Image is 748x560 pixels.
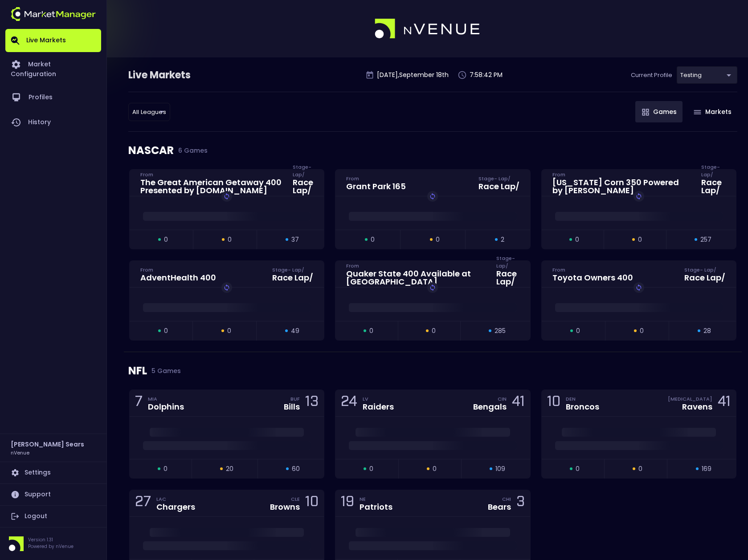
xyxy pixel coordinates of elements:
span: 0 [369,326,373,336]
img: gameIcon [642,109,649,116]
span: 0 [640,326,644,336]
div: 13 [305,395,319,411]
div: Patriots [360,503,392,511]
img: replayImg [635,193,642,200]
span: 285 [495,326,506,336]
div: From [552,171,691,178]
div: CHI [502,495,511,503]
img: logo [375,19,481,39]
span: 0 [575,235,579,244]
div: 41 [718,395,731,411]
div: NFL [128,352,737,390]
span: 0 [163,464,168,474]
div: Race Lap / [701,179,725,195]
div: Stage - Lap / [478,175,519,182]
div: Race Lap / [272,274,313,282]
img: replayImg [223,284,230,291]
span: 0 [638,235,642,244]
div: Race Lap / [478,183,519,191]
img: replayImg [635,284,642,291]
div: From [140,266,216,273]
span: 6 Games [174,147,208,154]
span: 169 [702,464,711,474]
div: Stage - Lap / [701,171,725,178]
div: Grant Park 165 [346,183,406,191]
span: 0 [576,464,580,474]
h3: nVenue [11,449,29,456]
div: Race Lap / [496,270,519,286]
div: Chargers [156,503,195,511]
div: The Great American Getaway 400 Presented by [DOMAIN_NAME] [140,179,282,195]
div: 41 [512,395,525,411]
div: NE [360,495,392,503]
div: CLE [291,495,300,503]
div: Raiders [363,403,394,411]
span: 0 [638,464,642,474]
p: Powered by nVenue [28,543,74,550]
div: LAC [156,495,195,503]
div: Toyota Owners 400 [552,274,633,282]
img: replayImg [429,193,436,200]
div: Quaker State 400 Available at [GEOGRAPHIC_DATA] [346,270,485,286]
div: DEN [566,395,599,402]
span: 0 [369,464,373,474]
button: Markets [687,101,737,122]
img: replayImg [223,193,230,200]
div: testing [677,66,737,84]
div: From [346,262,485,269]
div: Broncos [566,403,599,411]
span: 5 Games [147,367,181,374]
a: Market Configuration [5,52,101,85]
img: gameIcon [694,110,701,114]
div: From [140,171,282,178]
img: replayImg [429,284,436,291]
span: 109 [495,464,505,474]
div: Bills [284,403,300,411]
img: logo [11,7,96,21]
div: Stage - Lap / [496,262,519,269]
div: Stage - Lap / [684,266,725,273]
p: Version 1.31 [28,536,74,543]
button: Games [635,101,683,122]
span: 37 [291,235,299,244]
div: BUF [290,395,300,402]
span: 0 [228,235,232,244]
div: Bears [488,503,511,511]
h2: [PERSON_NAME] Sears [11,439,84,449]
div: [US_STATE] Corn 350 Powered by [PERSON_NAME] [552,179,691,195]
div: [MEDICAL_DATA] [668,395,712,402]
div: Race Lap / [293,179,313,195]
div: 19 [341,495,354,511]
div: 24 [341,395,357,411]
span: 49 [291,326,299,336]
span: 0 [371,235,375,244]
span: 0 [576,326,580,336]
div: 7 [135,395,143,411]
a: Logout [5,506,101,527]
div: Stage - Lap / [293,171,313,178]
span: 257 [700,235,711,244]
a: Profiles [5,85,101,110]
p: Current Profile [631,71,672,80]
div: Ravens [682,403,712,411]
a: History [5,110,101,135]
a: Settings [5,462,101,483]
span: 20 [226,464,233,474]
div: 10 [305,495,319,511]
div: CIN [498,395,507,402]
p: [DATE] , September 18 th [377,70,449,80]
div: testing [128,103,170,121]
div: MIA [148,395,184,402]
span: 60 [292,464,300,474]
p: 7:58:42 PM [470,70,503,80]
span: 0 [433,464,437,474]
a: Support [5,484,101,505]
div: 3 [516,495,525,511]
div: 10 [547,395,560,411]
div: From [552,266,633,273]
div: Stage - Lap / [272,266,313,273]
div: Race Lap / [684,274,725,282]
div: Browns [270,503,300,511]
span: 0 [164,235,168,244]
span: 0 [436,235,440,244]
